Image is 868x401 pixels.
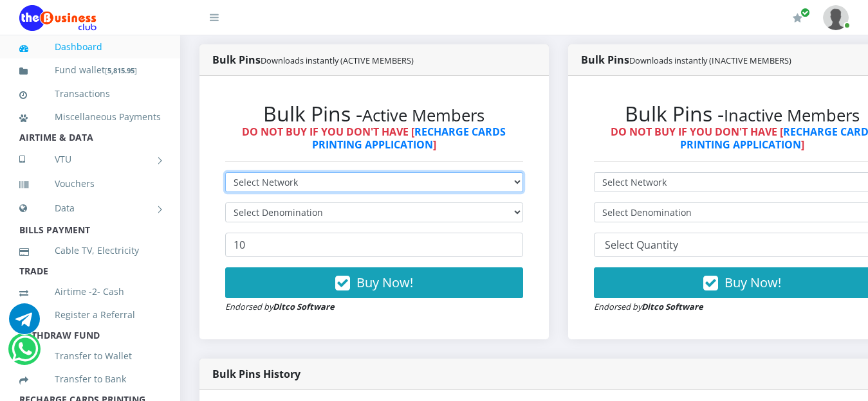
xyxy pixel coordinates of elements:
[225,102,523,126] h2: Bulk Pins -
[212,367,300,381] strong: Bulk Pins History
[225,301,335,312] small: Endorsed by
[19,55,161,85] a: Fund wallet[5,815.95]
[312,125,506,151] a: RECHARGE CARDS PRINTING APPLICATION
[823,5,849,30] img: User
[362,104,485,127] small: Active Members
[19,169,161,199] a: Vouchers
[19,300,161,330] a: Register a Referral
[273,301,335,312] strong: Ditco Software
[793,13,802,23] i: Renew/Upgrade Subscription
[19,102,161,132] a: Miscellaneous Payments
[800,8,810,17] span: Renew/Upgrade Subscription
[725,274,781,291] span: Buy Now!
[19,277,161,307] a: Airtime -2- Cash
[642,301,703,312] strong: Ditco Software
[581,53,791,67] strong: Bulk Pins
[19,79,161,109] a: Transactions
[19,364,161,394] a: Transfer to Bank
[105,66,137,75] small: [ ]
[225,233,523,257] input: Enter Quantity
[107,66,134,75] b: 5,815.95
[629,55,791,66] small: Downloads instantly (INACTIVE MEMBERS)
[19,32,161,62] a: Dashboard
[19,143,161,175] a: VTU
[594,301,703,312] small: Endorsed by
[12,343,38,364] a: Chat for support
[225,267,523,298] button: Buy Now!
[356,274,413,291] span: Buy Now!
[19,192,161,224] a: Data
[19,236,161,265] a: Cable TV, Electricity
[212,53,414,67] strong: Bulk Pins
[9,313,40,334] a: Chat for support
[724,104,860,127] small: Inactive Members
[261,55,414,66] small: Downloads instantly (ACTIVE MEMBERS)
[19,341,161,371] a: Transfer to Wallet
[242,125,506,151] strong: DO NOT BUY IF YOU DON'T HAVE [ ]
[19,5,97,31] img: Logo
